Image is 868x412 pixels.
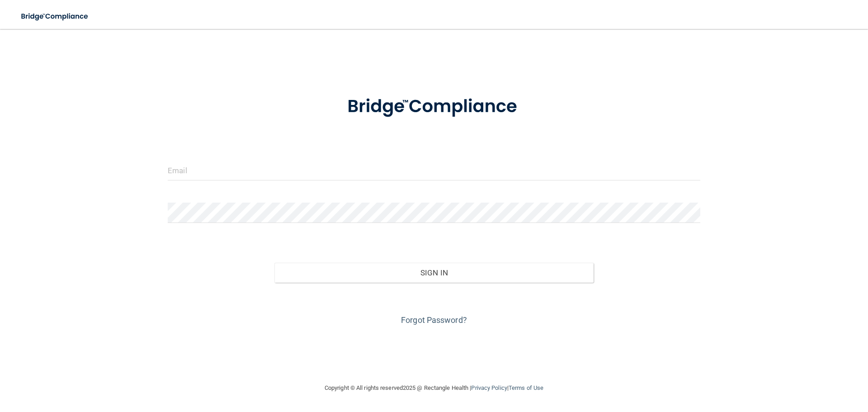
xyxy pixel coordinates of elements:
[471,384,507,391] a: Privacy Policy
[14,7,97,26] img: bridge_compliance_login_screen.278c3ca4.svg
[329,83,539,130] img: bridge_compliance_login_screen.278c3ca4.svg
[401,315,467,325] a: Forgot Password?
[168,160,700,180] input: Email
[509,384,543,391] a: Terms of Use
[274,263,594,283] button: Sign In
[269,374,599,403] div: Copyright © All rights reserved 2025 @ Rectangle Health | |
